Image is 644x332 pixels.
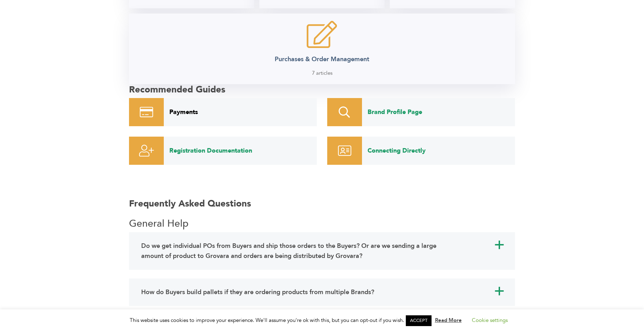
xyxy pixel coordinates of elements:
[139,239,505,263] a: a Do we get individual POs from Buyers and ship those orders to the Buyers? Or are we sending a l...
[164,98,317,126] a: Payments
[494,286,505,297] span: a
[141,287,374,297] h4: How do Buyers build pallets if they are ordering products from multiple Brands?
[164,137,317,165] a: Registration Documentation
[129,218,515,230] h3: Click here to open General Help
[362,137,515,165] a: Connecting Directly
[494,240,505,250] span: a
[140,98,153,126] img: credit card icon
[406,315,432,326] a: ACCEPT
[130,317,515,324] span: This website uses cookies to improve your experience. We'll assume you're ok with this, but you c...
[129,14,515,84] a: Purchases & Order Management 7 articles
[141,241,448,261] h4: Do we get individual POs from Buyers and ship those orders to the Buyers? Or are we sending a lar...
[312,69,332,77] span: 7 articles
[472,317,508,324] a: Cookie settings
[275,55,369,63] h2: Purchases & Order Management
[435,317,462,324] a: Read More
[129,181,515,215] h2: Frequently Asked Questions
[362,98,515,126] a: Brand Profile Page
[129,84,515,96] h2: Recommended Guides
[139,285,505,299] a: a How do Buyers build pallets if they are ordering products from multiple Brands?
